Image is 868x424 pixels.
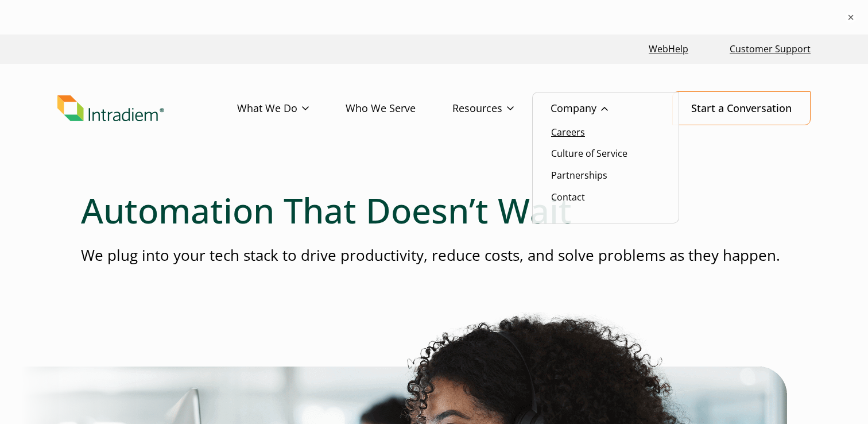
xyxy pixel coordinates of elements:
[551,147,627,160] a: Culture of Service
[452,92,551,125] a: Resources
[644,37,693,61] a: Link opens in a new window
[346,92,452,125] a: Who We Serve
[551,191,585,203] a: Contact
[551,92,645,125] a: Company
[57,95,237,122] a: Link to homepage of Intradiem
[57,95,164,122] img: Intradiem
[237,92,346,125] a: What We Do
[551,169,607,182] a: Partnerships
[845,11,857,23] button: ×
[551,126,585,138] a: Careers
[81,190,787,231] h1: Automation That Doesn’t Wait
[725,37,815,61] a: Customer Support
[81,245,787,266] p: We plug into your tech stack to drive productivity, reduce costs, and solve problems as they happen.
[672,91,811,125] a: Start a Conversation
